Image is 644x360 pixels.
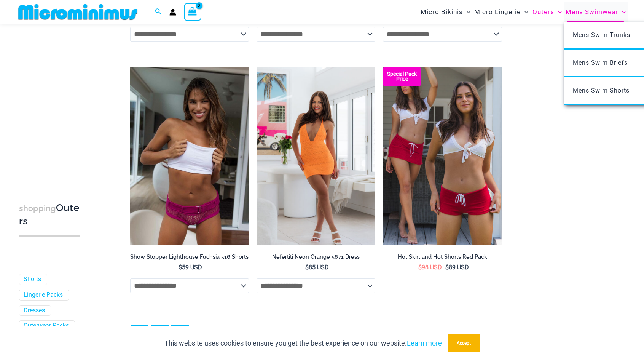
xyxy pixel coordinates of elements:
[566,2,618,22] span: Mens Swimwear
[532,2,554,22] span: Outers
[573,31,630,38] span: Mens Swim Trunks
[155,7,162,17] a: Search icon link
[383,253,502,261] h2: Hot Skirt and Hot Shorts Red Pack
[151,326,168,343] a: Page 1
[573,87,630,94] span: Mens Swim Shorts
[383,67,502,245] img: shorts and skirt pack 1
[418,264,422,271] span: $
[554,2,562,22] span: Menu Toggle
[19,203,56,213] span: shopping
[257,67,375,245] a: Nefertiti Neon Orange 5671 Dress 01Nefertiti Neon Orange 5671 Dress 02Nefertiti Neon Orange 5671 ...
[573,59,628,66] span: Mens Swim Briefs
[130,67,249,245] img: Lighthouse Fuchsia 516 Shorts 04
[130,325,628,347] nav: Product Pagination
[169,9,176,16] a: Account icon link
[257,67,375,245] img: Nefertiti Neon Orange 5671 Dress 01
[618,2,626,22] span: Menu Toggle
[305,264,329,271] bdi: 85 USD
[184,3,201,21] a: View Shopping Cart, empty
[445,264,449,271] span: $
[130,67,249,245] a: Lighthouse Fuchsia 516 Shorts 04Lighthouse Fuchsia 516 Shorts 05Lighthouse Fuchsia 516 Shorts 05
[383,67,502,245] a: shorts and skirt pack 1 Hot Skirt Red 507 Skirt 10Hot Skirt Red 507 Skirt 10
[383,253,502,263] a: Hot Skirt and Hot Shorts Red Pack
[463,2,470,22] span: Menu Toggle
[24,307,45,315] a: Dresses
[19,202,80,228] h3: Outers
[418,1,629,23] nav: Site Navigation
[130,253,249,261] h2: Show Stopper Lighthouse Fuchsia 516 Shorts
[521,2,528,22] span: Menu Toggle
[179,264,202,271] bdi: 59 USD
[418,264,442,271] bdi: 98 USD
[24,291,63,299] a: Lingerie Packs
[164,338,442,349] p: This website uses cookies to ensure you get the best experience on our website.
[15,3,140,21] img: MM SHOP LOGO FLAT
[257,253,375,261] h2: Nefertiti Neon Orange 5671 Dress
[474,2,521,22] span: Micro Lingerie
[305,264,309,271] span: $
[564,2,628,22] a: Mens SwimwearMenu ToggleMenu Toggle
[171,326,188,343] span: Page 2
[445,264,469,271] bdi: 89 USD
[24,322,69,330] a: Outerwear Packs
[472,2,530,22] a: Micro LingerieMenu ToggleMenu Toggle
[383,72,421,82] b: Special Pack Price
[421,2,463,22] span: Micro Bikinis
[419,2,472,22] a: Micro BikinisMenu ToggleMenu Toggle
[257,253,375,263] a: Nefertiti Neon Orange 5671 Dress
[179,264,182,271] span: $
[24,275,41,283] a: Shorts
[130,253,249,263] a: Show Stopper Lighthouse Fuchsia 516 Shorts
[407,339,442,347] a: Learn more
[448,334,480,352] button: Accept
[131,326,148,343] a: ←
[19,26,88,178] iframe: TrustedSite Certified
[531,2,564,22] a: OutersMenu ToggleMenu Toggle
